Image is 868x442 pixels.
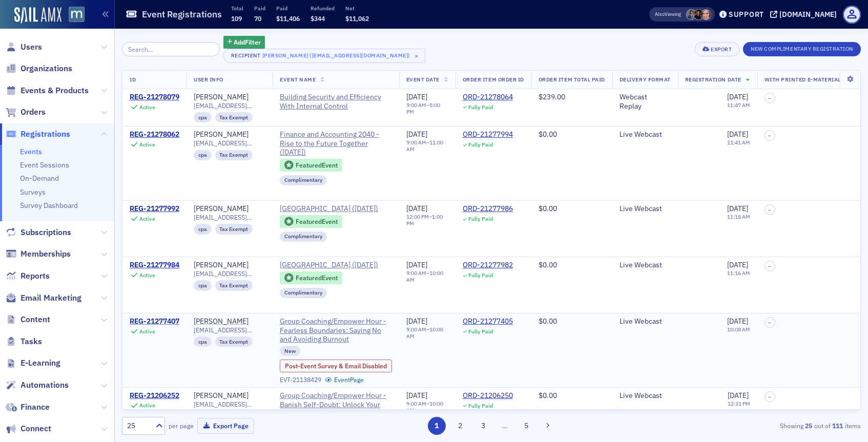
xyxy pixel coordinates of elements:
img: SailAMX [14,7,61,24]
a: [PERSON_NAME] [194,204,249,214]
img: SailAMX [69,7,85,23]
time: 1:00 PM [406,213,443,227]
span: $0.00 [539,130,557,139]
a: Orders [6,107,46,118]
time: 11:18 AM [727,213,750,220]
time: 12:00 PM [406,213,429,220]
span: [EMAIL_ADDRESS][DOMAIN_NAME] [194,270,265,278]
div: REG-21206252 [130,391,179,401]
div: Complimentary [280,231,327,242]
span: E-Learning [20,357,60,369]
a: REG-21277407 [130,317,179,326]
div: REG-21277992 [130,204,179,214]
span: [DATE] [406,204,427,213]
a: Registrations [6,129,70,140]
div: cpa [194,280,212,290]
span: [DATE] [727,204,748,213]
div: – [406,214,448,227]
a: Automations [6,380,69,391]
span: Event Date [406,76,440,83]
span: Orders [20,107,46,118]
div: Fully Paid [468,216,493,222]
button: Recipient[PERSON_NAME] ([EMAIL_ADDRESS][DOMAIN_NAME])× [223,49,425,63]
div: Active [139,272,155,279]
span: MACPA Town Hall (September 2025) [280,204,378,214]
span: [DATE] [727,130,748,139]
span: – [768,263,771,269]
a: [PERSON_NAME] [194,93,249,102]
span: – [768,320,771,326]
div: Featured Event [280,271,342,284]
div: EVT-21138429 [280,376,321,384]
span: 70 [254,14,261,23]
span: [DATE] [727,317,748,326]
a: Survey Dashboard [20,201,78,210]
div: [PERSON_NAME] [194,261,249,270]
span: [DATE] [727,92,748,101]
time: 5:00 PM [406,101,440,115]
span: [EMAIL_ADDRESS][DOMAIN_NAME] [194,102,265,110]
a: Tasks [6,336,42,347]
span: MACPA Town Hall (August 2025) [280,261,378,270]
a: ORD-21277405 [463,317,513,326]
div: [PERSON_NAME] ([EMAIL_ADDRESS][DOMAIN_NAME]) [262,50,410,60]
div: Complimentary [280,288,327,298]
span: Building Security and Efficiency With Internal Control [280,93,392,111]
div: Active [139,141,155,148]
div: Fully Paid [468,328,493,335]
span: – [768,133,771,139]
span: Email Marketing [20,292,81,304]
div: Featured Event [296,219,338,224]
span: $0.00 [539,391,557,400]
span: Katie Foo [700,9,711,20]
a: ORD-21277994 [463,130,513,139]
div: cpa [194,112,212,122]
a: ORD-21277986 [463,204,513,214]
button: AddFilter [223,36,265,49]
a: Finance [6,402,50,413]
span: Users [20,41,42,53]
div: Live Webcast [619,391,671,401]
div: Active [139,216,155,222]
div: – [406,270,448,283]
span: … [498,421,512,430]
div: [DOMAIN_NAME] [779,10,837,19]
time: 11:41 AM [727,139,750,146]
div: ORD-21277982 [463,261,513,270]
button: Export Page [197,418,254,434]
span: $239.00 [539,92,565,101]
span: Reports [20,270,50,282]
span: ID [130,76,136,83]
a: Group Coaching/Empower Hour - Banish Self-Doubt: Unlock Your Inner Confidence [280,391,392,418]
span: Registration Date [685,76,741,83]
a: Events [20,147,42,156]
span: $0.00 [539,260,557,269]
span: Organizations [20,63,72,74]
div: Active [139,402,155,409]
span: [DATE] [728,391,749,400]
time: 9:00 AM [406,326,426,333]
time: 12:31 PM [728,400,750,407]
time: 10:00 AM [406,269,443,283]
button: [DOMAIN_NAME] [770,11,840,18]
div: Featured Event [280,215,342,228]
a: Group Coaching/Empower Hour - Fearless Boundaries: Saying No and Avoiding Burnout [280,317,392,344]
p: Refunded [311,5,335,12]
a: Event Sessions [20,160,69,170]
a: REG-21278079 [130,93,179,102]
span: Lauren McDonough [693,9,704,20]
a: New Complimentary Registration [743,44,861,53]
div: Tax Exempt [215,336,253,347]
span: Delivery Format [619,76,671,83]
span: [EMAIL_ADDRESS][DOMAIN_NAME] [194,401,265,408]
span: Automations [20,380,69,391]
span: 109 [231,14,242,23]
div: – [406,139,448,153]
a: [PERSON_NAME] [194,391,249,401]
div: Active [139,104,155,111]
span: Viewing [655,11,681,18]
